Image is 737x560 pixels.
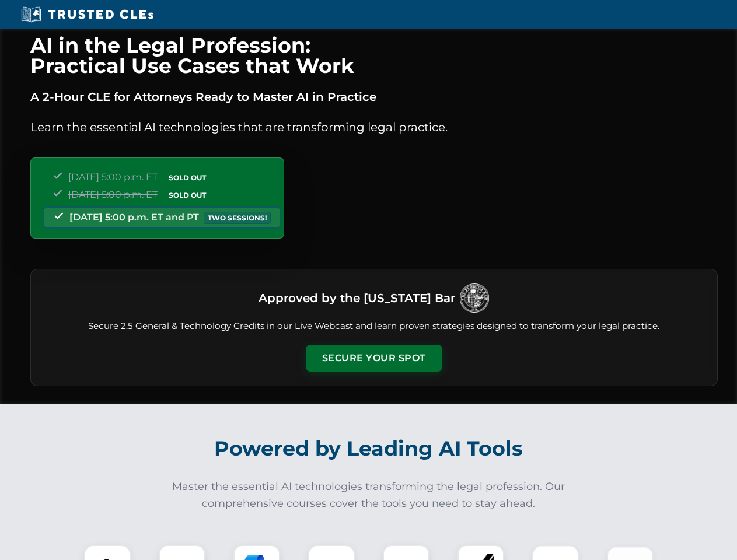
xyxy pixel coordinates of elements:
p: Secure 2.5 General & Technology Credits in our Live Webcast and learn proven strategies designed ... [45,320,703,333]
span: [DATE] 5:00 p.m. ET [68,171,158,183]
span: SOLD OUT [165,171,210,184]
h1: AI in the Legal Profession: Practical Use Cases that Work [30,35,718,76]
p: Learn the essential AI technologies that are transforming legal practice. [30,118,718,136]
p: Master the essential AI technologies transforming the legal profession. Our comprehensive courses... [165,478,573,512]
h3: Approved by the [US_STATE] Bar [259,288,455,309]
span: [DATE] 5:00 p.m. ET [68,189,158,200]
h2: Powered by Leading AI Tools [46,428,692,469]
img: Logo [460,283,489,313]
img: Trusted CLEs [18,6,157,23]
p: A 2-Hour CLE for Attorneys Ready to Master AI in Practice [30,87,718,106]
button: Secure Your Spot [306,345,442,372]
span: SOLD OUT [165,189,210,201]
